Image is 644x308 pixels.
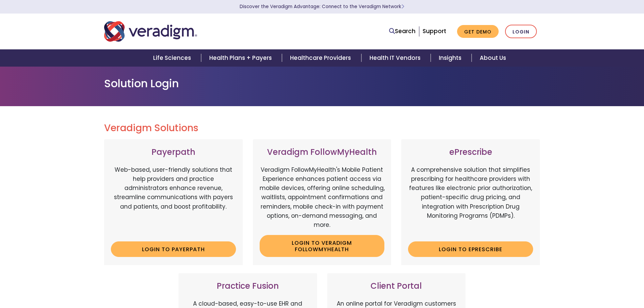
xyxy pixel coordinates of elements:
[408,165,533,236] p: A comprehensive solution that simplifies prescribing for healthcare providers with features like ...
[431,49,472,67] a: Insights
[472,49,514,67] a: About Us
[240,3,404,10] a: Discover the Veradigm Advantage: Connect to the Veradigm NetworkLearn More
[408,147,533,157] h3: ePrescribe
[145,49,201,67] a: Life Sciences
[334,281,459,291] h3: Client Portal
[260,165,385,230] p: Veradigm FollowMyHealth's Mobile Patient Experience enhances patient access via mobile devices, o...
[104,77,540,90] h1: Solution Login
[505,25,537,39] a: Login
[401,3,404,10] span: Learn More
[111,241,236,257] a: Login to Payerpath
[361,49,431,67] a: Health IT Vendors
[104,122,540,134] h2: Veradigm Solutions
[389,27,415,36] a: Search
[201,49,282,67] a: Health Plans + Payers
[457,25,499,38] a: Get Demo
[104,20,197,43] img: Veradigm logo
[423,27,446,35] a: Support
[408,241,533,257] a: Login to ePrescribe
[260,235,385,257] a: Login to Veradigm FollowMyHealth
[111,165,236,236] p: Web-based, user-friendly solutions that help providers and practice administrators enhance revenu...
[282,49,361,67] a: Healthcare Providers
[111,147,236,157] h3: Payerpath
[185,281,310,291] h3: Practice Fusion
[260,147,385,157] h3: Veradigm FollowMyHealth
